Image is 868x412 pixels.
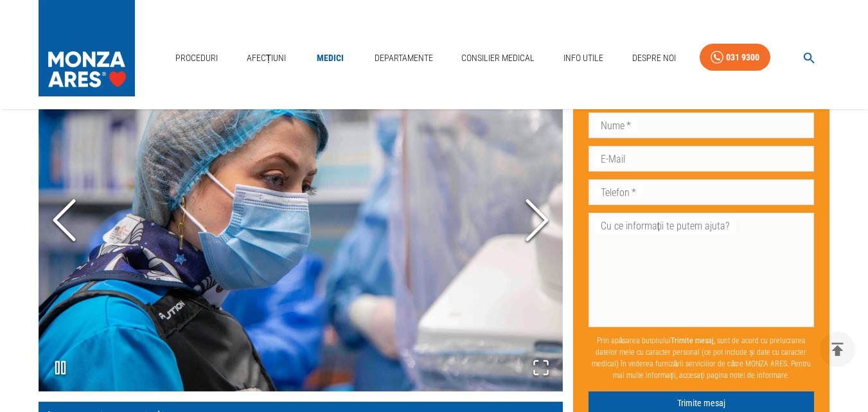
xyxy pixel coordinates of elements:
[39,149,90,292] button: Previous Slide
[700,44,770,71] a: 031 9300
[820,332,855,367] button: delete
[242,45,292,71] a: Afecțiuni
[369,45,438,71] a: Departamente
[39,50,563,391] div: Go to Slide 4
[627,45,681,71] a: Despre Noi
[726,49,759,66] div: 031 9300
[511,149,563,292] button: Next Slide
[170,45,223,71] a: Proceduri
[558,45,608,71] a: Info Utile
[39,346,82,391] button: Play or Pause Slideshow
[456,45,540,71] a: Consilier Medical
[310,45,351,71] a: Medici
[519,346,563,391] button: Open Fullscreen
[39,50,563,391] img: ZkYBaSol0Zci9NGC_dr-silvia-deaconu-ecografie-transesofagiana-sala-angiografie.jpg
[671,336,714,345] b: Trimite mesaj
[589,329,815,386] p: Prin apăsarea butonului , sunt de acord cu prelucrarea datelor mele cu caracter personal (ce pot ...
